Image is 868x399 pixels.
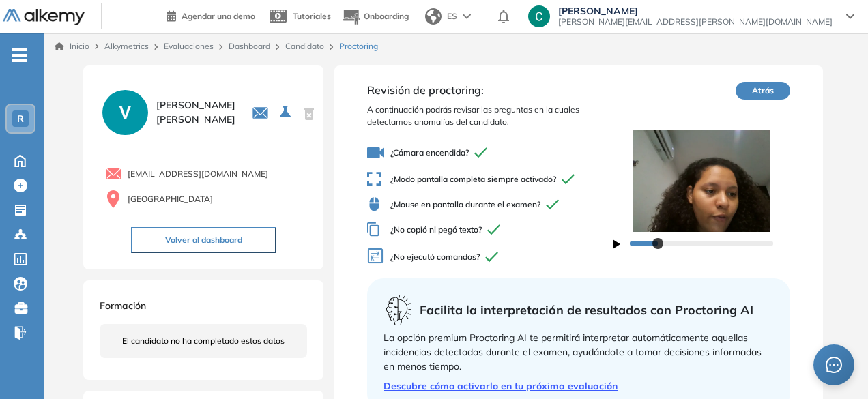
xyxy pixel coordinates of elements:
[3,9,85,26] img: Logo
[367,82,612,98] span: Revisión de proctoring:
[736,82,790,100] button: Atrás
[293,11,331,21] span: Tutoriales
[367,197,612,211] span: ¿Mouse en pantalla durante el examen?
[384,379,773,394] a: Descubre cómo activarlo en tu próxima evaluación
[100,87,150,138] img: PROFILE_MENU_LOGO_USER
[420,301,753,319] span: Facilita la interpretación de resultados con Proctoring AI
[342,2,409,31] button: Onboarding
[558,16,833,27] span: [PERSON_NAME][EMAIL_ADDRESS][PERSON_NAME][DOMAIN_NAME]
[825,356,843,374] span: message
[447,10,457,23] span: ES
[367,104,612,128] span: A continuación podrás revisar las preguntas en la cuales detectamos anomalías del candidato.
[128,168,268,180] span: [EMAIL_ADDRESS][DOMAIN_NAME]
[167,7,255,23] a: Agendar una demo
[17,113,24,124] span: R
[384,331,773,374] div: La opción premium Proctoring AI te permitirá interpretar automáticamente aquellas incidencias det...
[274,100,299,125] button: Seleccione la evaluación activa
[104,41,149,51] span: Alkymetrics
[164,41,214,51] a: Evaluaciones
[339,40,378,53] span: Proctoring
[128,193,213,205] span: [GEOGRAPHIC_DATA]
[182,11,255,21] span: Agendar una demo
[229,41,270,51] a: Dashboard
[100,299,146,312] span: Formación
[558,5,833,16] span: [PERSON_NAME]
[122,335,285,347] span: El candidato no ha completado estos datos
[12,54,27,57] i: -
[55,40,89,53] a: Inicio
[367,222,612,237] span: ¿No copió ni pegó texto?
[425,8,442,25] img: world
[156,98,235,127] span: [PERSON_NAME] [PERSON_NAME]
[131,227,276,253] button: Volver al dashboard
[367,145,612,161] span: ¿Cámara encendida?
[463,14,471,19] img: arrow
[285,41,324,51] a: Candidato
[367,172,612,186] span: ¿Modo pantalla completa siempre activado?
[367,248,612,267] span: ¿No ejecutó comandos?
[364,11,409,21] span: Onboarding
